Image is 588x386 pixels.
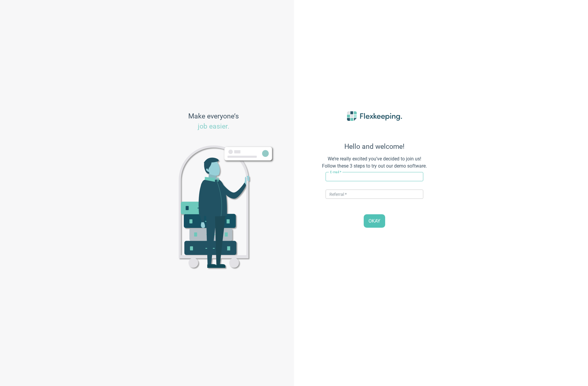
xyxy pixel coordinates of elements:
[368,218,380,225] span: OKAY
[188,111,239,132] span: Make everyone’s
[309,155,440,170] span: We’re really excited you’ve decided to join us! Follow these 3 steps to try out our demo software.
[198,122,229,130] span: job easier.
[309,143,440,151] span: Hello and welcome!
[364,214,385,228] button: OKAY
